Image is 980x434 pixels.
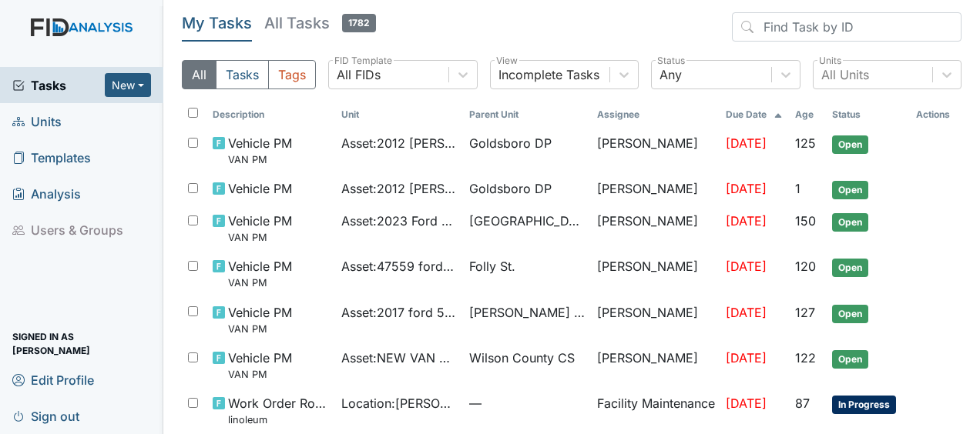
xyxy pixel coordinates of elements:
[341,257,457,275] span: Asset : 47559 ford 2024
[591,205,719,251] td: [PERSON_NAME]
[182,60,216,89] button: All
[228,230,292,245] small: VAN PM
[12,145,91,169] span: Templates
[228,322,292,336] small: VAN PM
[659,65,682,84] div: Any
[12,332,151,356] span: Signed in as [PERSON_NAME]
[732,12,962,42] input: Find Task by ID
[726,305,767,320] span: [DATE]
[182,12,252,34] h5: My Tasks
[228,349,292,382] span: Vehicle PM VAN PM
[826,102,911,128] th: Toggle SortBy
[795,135,816,151] span: 125
[591,342,719,388] td: [PERSON_NAME]
[726,135,767,151] span: [DATE]
[341,349,457,367] span: Asset : NEW VAN ADD DETAILS
[910,102,962,128] th: Actions
[341,179,457,198] span: Asset : 2012 [PERSON_NAME] 07541
[591,102,719,128] th: Assignee
[228,394,328,427] span: Work Order Routine linoleum
[12,368,94,392] span: Edit Profile
[469,134,552,152] span: Goldsboro DP
[795,396,810,411] span: 87
[832,396,896,414] span: In Progress
[832,305,868,323] span: Open
[832,350,868,369] span: Open
[795,181,800,196] span: 1
[832,259,868,277] span: Open
[228,257,292,290] span: Vehicle PM VAN PM
[789,102,826,128] th: Toggle SortBy
[206,102,334,128] th: Toggle SortBy
[228,303,292,336] span: Vehicle PM VAN PM
[591,297,719,342] td: [PERSON_NAME]
[228,179,292,198] span: Vehicle PM
[469,394,585,412] span: —
[726,259,767,274] span: [DATE]
[469,179,552,198] span: Goldsboro DP
[12,182,81,205] span: Analysis
[341,394,457,412] span: Location : [PERSON_NAME]
[795,305,815,320] span: 127
[832,181,868,199] span: Open
[341,134,457,152] span: Asset : 2012 [PERSON_NAME] 07541
[12,76,105,95] a: Tasks
[720,102,789,128] th: Toggle SortBy
[216,60,269,89] button: Tasks
[469,349,575,367] span: Wilson County CS
[469,212,585,230] span: [GEOGRAPHIC_DATA]
[463,102,591,128] th: Toggle SortBy
[795,213,816,229] span: 150
[591,251,719,296] td: [PERSON_NAME]
[795,259,816,274] span: 120
[726,213,767,229] span: [DATE]
[228,152,292,167] small: VAN PM
[832,135,868,154] span: Open
[182,60,316,89] div: Type filter
[228,412,328,427] small: linoleum
[228,134,292,167] span: Vehicle PM VAN PM
[498,65,599,84] div: Incomplete Tasks
[341,212,457,230] span: Asset : 2023 Ford 31628
[335,102,463,128] th: Toggle SortBy
[105,73,151,97] button: New
[228,212,292,245] span: Vehicle PM VAN PM
[264,12,376,34] h5: All Tasks
[268,60,316,89] button: Tags
[469,303,585,322] span: [PERSON_NAME] Loop
[228,275,292,290] small: VAN PM
[795,350,816,366] span: 122
[591,388,719,433] td: Facility Maintenance
[591,173,719,205] td: [PERSON_NAME]
[591,128,719,173] td: [PERSON_NAME]
[12,109,62,133] span: Units
[188,108,198,118] input: Toggle All Rows Selected
[832,213,868,232] span: Open
[12,404,79,428] span: Sign out
[342,14,376,32] span: 1782
[821,65,869,84] div: All Units
[726,181,767,196] span: [DATE]
[469,257,515,275] span: Folly St.
[341,303,457,322] span: Asset : 2017 ford 56895
[726,396,767,411] span: [DATE]
[337,65,381,84] div: All FIDs
[726,350,767,366] span: [DATE]
[228,367,292,382] small: VAN PM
